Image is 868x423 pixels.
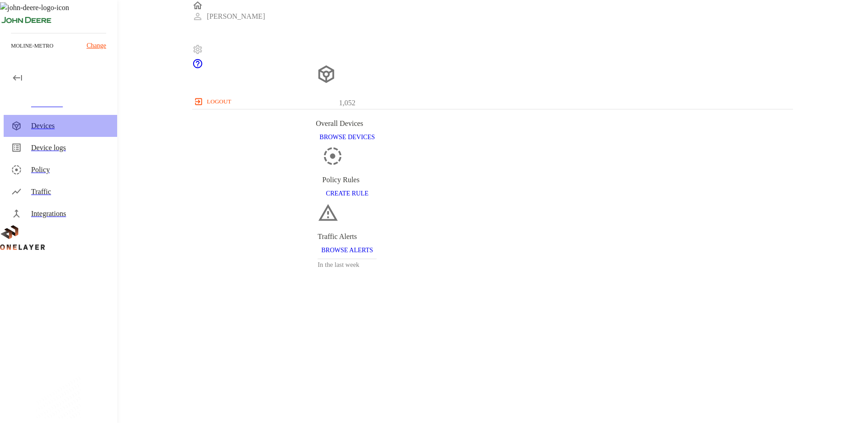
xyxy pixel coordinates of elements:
[192,63,203,70] a: onelayer-support
[316,133,378,141] a: BROWSE DEVICES
[192,94,235,109] button: logout
[207,11,265,22] p: [PERSON_NAME]
[316,118,378,129] div: Overall Devices
[192,63,203,70] span: Support Portal
[192,94,793,109] a: logout
[318,246,377,254] a: BROWSE ALERTS
[318,231,377,242] div: Traffic Alerts
[322,185,372,202] button: CREATE RULE
[316,129,378,146] button: BROWSE DEVICES
[322,189,372,197] a: CREATE RULE
[322,174,372,185] div: Policy Rules
[318,242,377,259] button: BROWSE ALERTS
[318,259,377,271] h3: In the last week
